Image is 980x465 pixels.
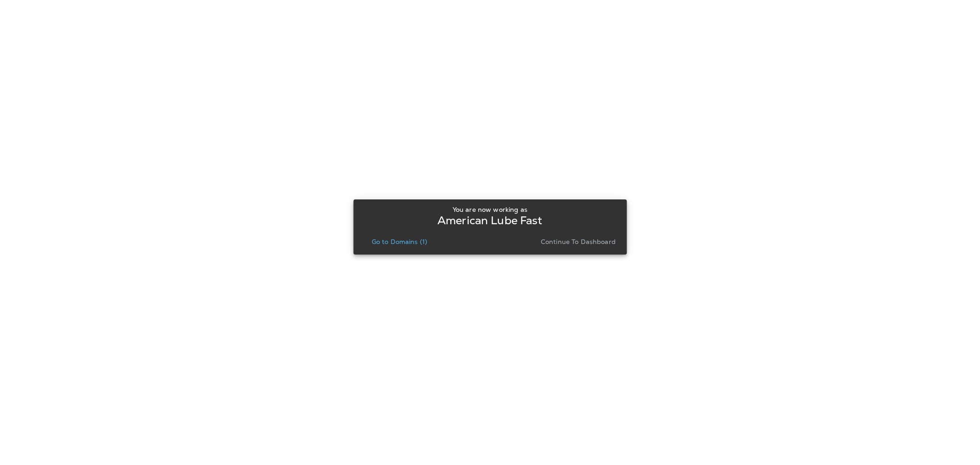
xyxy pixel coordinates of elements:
p: American Lube Fast [437,217,543,224]
button: Go to Domains (1) [368,235,431,248]
p: You are now working as [453,206,527,213]
button: Continue to Dashboard [537,235,619,248]
p: Continue to Dashboard [541,238,616,245]
p: Go to Domains (1) [372,238,427,245]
